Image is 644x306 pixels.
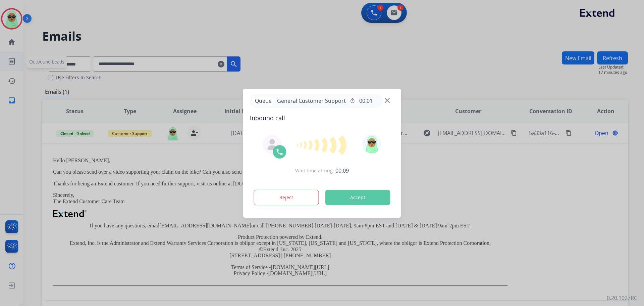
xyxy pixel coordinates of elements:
[254,190,319,205] button: Reject
[359,97,373,105] span: 00:01
[607,294,637,302] p: 0.20.1027RC
[362,135,381,154] img: avatar
[335,167,349,175] span: 00:09
[276,148,284,156] img: call-icon
[250,113,394,123] span: Inbound call
[295,167,334,174] span: Wait time at ring:
[253,97,274,105] p: Queue
[350,98,355,103] mat-icon: timer
[385,98,390,103] img: close-button
[267,139,278,150] img: agent-avatar
[325,190,390,205] button: Accept
[274,97,348,105] span: General Customer Support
